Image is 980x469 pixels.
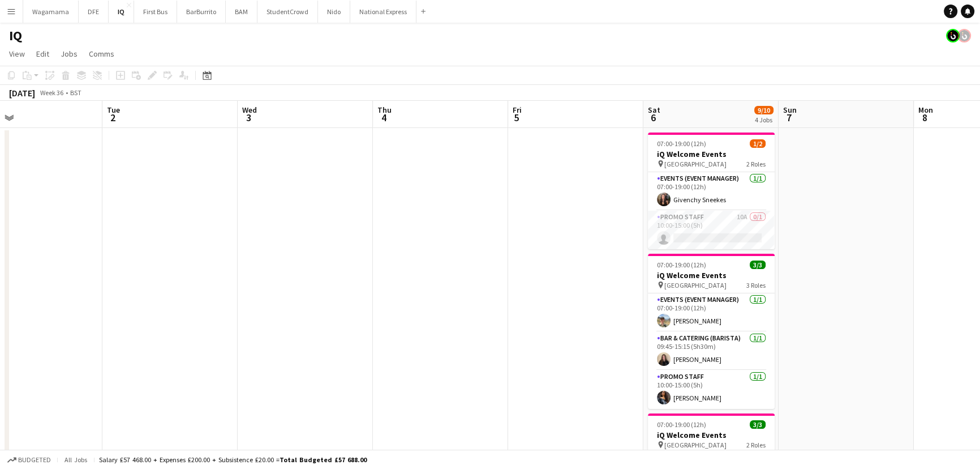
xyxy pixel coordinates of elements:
app-card-role: Promo Staff10A0/110:00-15:00 (5h) [648,211,775,249]
button: IQ [109,1,134,23]
span: [GEOGRAPHIC_DATA] [664,160,727,168]
span: 9/10 [754,106,773,114]
span: [GEOGRAPHIC_DATA] [664,441,727,449]
span: 2 Roles [746,160,766,168]
h1: IQ [9,27,22,44]
span: View [9,49,25,59]
button: Budgeted [6,454,53,466]
button: First Bus [134,1,177,23]
span: 07:00-19:00 (12h) [657,261,706,269]
span: All jobs [62,455,89,464]
div: BST [70,88,81,97]
app-card-role: Bar & Catering (Barista)1/109:45-15:15 (5h30m)[PERSON_NAME] [648,332,775,370]
h3: iQ Welcome Events [648,270,775,280]
a: Comms [84,46,119,61]
a: Jobs [56,46,82,61]
button: BarBurrito [177,1,226,23]
span: Thu [377,105,392,115]
button: StudentCrowd [257,1,318,23]
span: 3 Roles [746,281,766,289]
span: 07:00-19:00 (12h) [657,139,706,148]
div: 4 Jobs [755,116,773,124]
span: Budgeted [18,456,51,464]
app-job-card: 07:00-19:00 (12h)1/2iQ Welcome Events [GEOGRAPHIC_DATA]2 RolesEvents (Event Manager)1/107:00-19:0... [648,133,775,249]
a: View [5,46,29,61]
span: Sat [648,105,660,115]
button: Wagamama [23,1,79,23]
h3: iQ Welcome Events [648,149,775,159]
span: Week 36 [37,88,66,97]
button: DFE [79,1,109,23]
div: Salary £57 468.00 + Expenses £200.00 + Subsistence £20.00 = [99,455,367,464]
span: Jobs [61,49,78,59]
app-job-card: 07:00-19:00 (12h)3/3iQ Welcome Events [GEOGRAPHIC_DATA]3 RolesEvents (Event Manager)1/107:00-19:0... [648,254,775,409]
span: 3/3 [750,420,766,429]
a: Edit [32,46,54,61]
span: 7 [781,111,797,124]
span: 2 [105,111,120,124]
span: 4 [376,111,392,124]
span: 8 [917,111,933,124]
span: Mon [918,105,933,115]
span: Tue [107,105,120,115]
div: [DATE] [9,87,35,99]
app-card-role: Promo Staff1/110:00-15:00 (5h)[PERSON_NAME] [648,370,775,409]
span: Fri [513,105,522,115]
span: 3 [240,111,257,124]
span: 3/3 [750,261,766,269]
button: BAM [226,1,257,23]
button: Nido [318,1,350,23]
span: 6 [646,111,660,124]
app-card-role: Events (Event Manager)1/107:00-19:00 (12h)Givenchy Sneekes [648,172,775,211]
span: Total Budgeted £57 688.00 [280,455,367,464]
span: Sun [783,105,797,115]
span: Edit [36,49,49,59]
span: [GEOGRAPHIC_DATA] [664,281,727,289]
button: National Express [350,1,416,23]
span: 1/2 [750,139,766,148]
app-user-avatar: Tim Bodenham [946,29,960,42]
h3: iQ Welcome Events [648,430,775,440]
span: Comms [89,49,114,59]
span: 5 [511,111,522,124]
app-card-role: Events (Event Manager)1/107:00-19:00 (12h)[PERSON_NAME] [648,293,775,332]
span: 07:00-19:00 (12h) [657,420,706,429]
app-user-avatar: Tim Bodenham [957,29,971,42]
span: Wed [242,105,257,115]
span: 2 Roles [746,441,766,449]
